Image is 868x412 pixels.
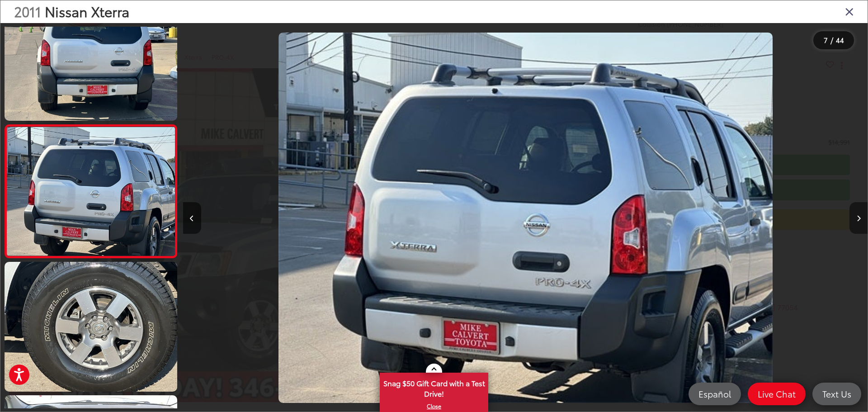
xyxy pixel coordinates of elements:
span: Español [694,388,736,399]
span: 2011 [14,1,41,21]
i: Close gallery [845,5,854,17]
span: Live Chat [753,388,800,399]
span: / [830,37,834,43]
div: 2011 Nissan Xterra PRO-4X 6 [183,33,868,403]
img: 2011 Nissan Xterra PRO-4X [278,33,773,403]
img: 2011 Nissan Xterra PRO-4X [3,260,179,393]
button: Previous image [183,202,201,234]
a: Live Chat [748,383,806,405]
img: 2011 Nissan Xterra PRO-4X [5,127,176,256]
span: 44 [836,35,844,45]
button: Next image [849,202,868,234]
span: Snag $50 Gift Card with a Test Drive! [381,374,487,401]
span: 7 [824,35,828,45]
span: Text Us [818,388,856,399]
span: Nissan Xterra [45,1,129,21]
a: Text Us [812,383,861,405]
a: Español [689,383,741,405]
